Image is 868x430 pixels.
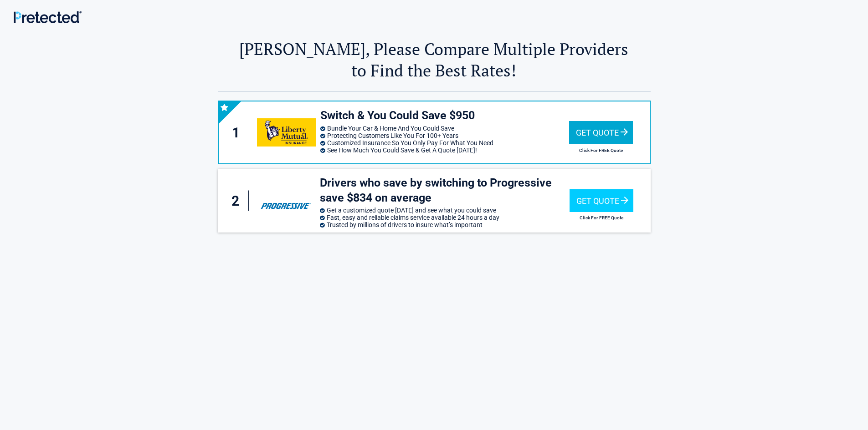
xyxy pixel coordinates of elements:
[320,108,569,123] h3: Switch & You Could Save $950
[320,147,569,154] li: See How Much You Could Save & Get A Quote [DATE]!
[257,187,315,215] img: progressive's logo
[569,121,633,144] div: Get Quote
[320,214,570,221] li: Fast, easy and reliable claims service available 24 hours a day
[570,189,633,212] div: Get Quote
[320,221,570,228] li: Trusted by millions of drivers to insure what’s important
[14,11,82,23] img: Main Logo
[320,139,569,147] li: Customized Insurance So You Only Pay For What You Need
[218,38,651,81] h2: [PERSON_NAME], Please Compare Multiple Providers to Find the Best Rates!
[320,132,569,139] li: Protecting Customers Like You For 100+ Years
[320,125,569,132] li: Bundle Your Car & Home And You Could Save
[569,148,633,153] h2: Click For FREE Quote
[228,122,250,143] div: 1
[570,215,633,220] h2: Click For FREE Quote
[320,207,570,214] li: Get a customized quote [DATE] and see what you could save
[320,176,570,205] h3: Drivers who save by switching to Progressive save $834 on average
[257,118,315,147] img: libertymutual's logo
[227,191,249,211] div: 2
